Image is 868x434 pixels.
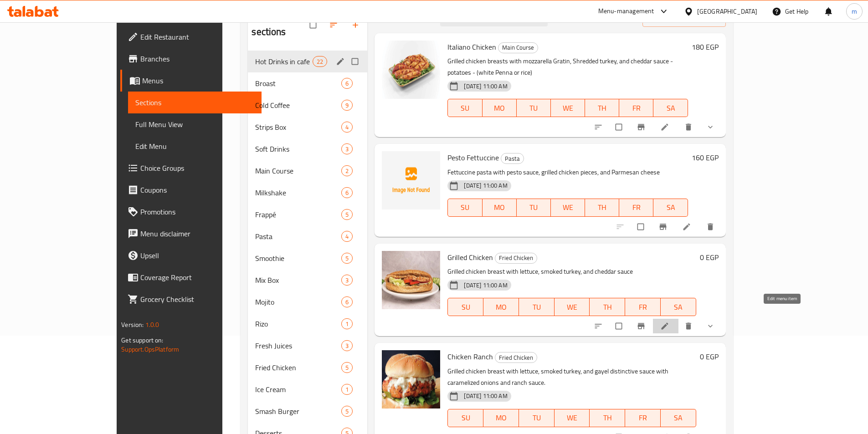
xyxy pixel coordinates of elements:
span: [DATE] 11:00 AM [460,181,511,190]
span: Strips Box [255,122,341,133]
span: Ice Cream [255,384,341,395]
span: SA [664,411,693,424]
button: SA [653,199,688,217]
button: TH [590,298,625,316]
div: Mix Box3 [248,269,367,291]
span: Select to update [610,317,629,335]
h6: 0 EGP [700,251,719,264]
span: Select to update [632,218,651,235]
span: Edit Restaurant [140,31,254,42]
span: TU [523,411,551,424]
div: items [341,275,353,286]
div: Fried Chicken [495,253,537,264]
div: Strips Box4 [248,116,367,138]
p: Fettuccine pasta with pesto sauce, grilled chicken pieces, and Parmesan cheese [447,167,688,178]
div: Milkshake6 [248,182,367,204]
img: Italiano Chicken [382,41,440,99]
div: Pasta [501,153,524,164]
a: Support.OpsPlatform [121,343,179,355]
button: WE [551,199,585,217]
div: items [341,187,353,198]
span: FR [623,102,650,115]
span: Italiano Chicken [447,40,496,54]
a: Grocery Checklist [120,288,262,310]
button: MO [483,409,519,427]
span: 22 [313,57,327,66]
span: SA [657,102,684,115]
button: edit [334,56,348,67]
button: MO [483,298,519,316]
span: TU [523,301,551,314]
span: MO [487,411,515,424]
span: Coverage Report [140,272,254,283]
a: Edit menu item [682,222,693,231]
span: 6 [342,298,352,306]
span: MO [487,301,515,314]
span: TH [589,102,616,115]
span: Manage items [650,13,719,24]
a: Coverage Report [120,266,262,288]
div: items [341,143,353,154]
span: WE [558,301,586,314]
button: sort-choices [588,316,610,336]
img: Pesto Fettuccine [382,151,440,209]
button: TU [517,199,551,217]
span: 5 [342,363,352,372]
div: Main Course [498,42,538,53]
p: Grilled chicken breasts with mozzarella Gratin, Shredded turkey, and cheddar sauce - potatoes - (... [447,56,688,78]
span: TU [520,102,547,115]
span: Select all sections [304,16,324,34]
span: [DATE] 11:00 AM [460,82,511,91]
div: Pasta4 [248,225,367,247]
h6: 180 EGP [692,41,719,53]
span: Sections [135,97,254,108]
span: TH [593,301,621,314]
span: Branches [140,53,254,64]
span: Fresh Juices [255,340,341,351]
button: SU [447,298,483,316]
span: 3 [342,342,352,350]
button: FR [619,99,653,117]
span: [DATE] 11:00 AM [460,281,511,290]
span: 1 [342,320,352,328]
span: WE [555,102,581,115]
span: Grilled Chicken [447,250,493,264]
span: Mix Box [255,275,341,286]
a: Sections [128,92,262,113]
span: Hot Drinks in cafe [255,56,313,67]
a: Full Menu View [128,113,262,135]
button: TU [517,99,551,117]
a: Edit Restaurant [120,26,262,48]
button: FR [625,298,661,316]
p: Grilled chicken breast with lettuce, smoked turkey, and gayel distinctive sauce with caramelized ... [447,366,696,388]
span: Smoothie [255,253,341,264]
button: TU [519,298,555,316]
span: Coupons [140,184,254,195]
img: Chicken Ranch [382,350,440,408]
button: sort-choices [588,117,610,137]
div: Main Course2 [248,160,367,182]
span: Smash Burger [255,406,341,417]
span: Chicken Ranch [447,350,493,363]
div: Fried Chicken5 [248,357,367,378]
span: Pasta [501,153,524,164]
span: TH [589,201,616,214]
span: Get support on: [121,334,163,346]
span: Full Menu View [135,119,254,130]
span: SA [664,301,693,314]
div: Smash Burger5 [248,400,367,422]
span: 5 [342,210,352,219]
span: 6 [342,189,352,197]
span: SU [452,301,480,314]
span: FR [629,301,657,314]
button: SA [653,99,688,117]
span: WE [558,411,586,424]
button: Branch-specific-item [653,217,675,237]
a: Branches [120,48,262,70]
span: Frappé [255,209,341,220]
button: MO [483,199,517,217]
div: [GEOGRAPHIC_DATA] [697,6,757,16]
span: 5 [342,407,352,416]
a: Menu disclaimer [120,223,262,245]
